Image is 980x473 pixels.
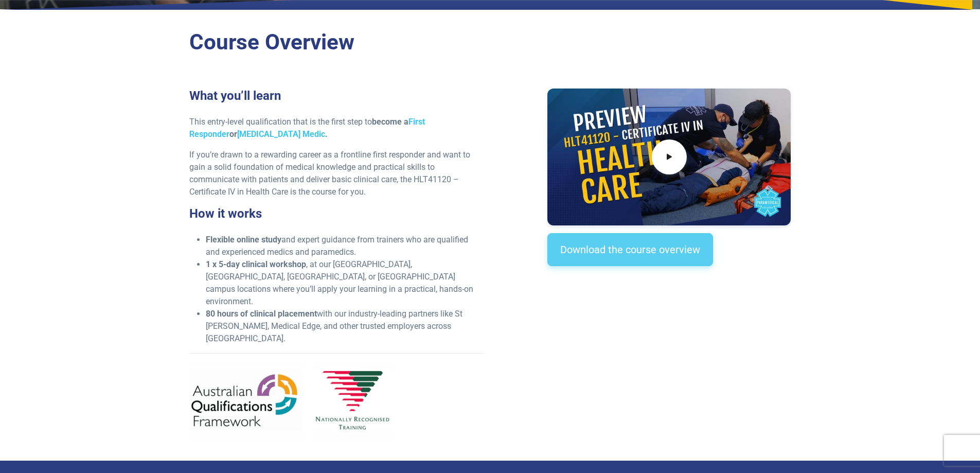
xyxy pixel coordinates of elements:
li: , at our [GEOGRAPHIC_DATA], [GEOGRAPHIC_DATA], [GEOGRAPHIC_DATA], or [GEOGRAPHIC_DATA] campus loc... [206,258,484,308]
p: If you’re drawn to a rewarding career as a frontline first responder and want to gain a solid fou... [189,149,484,198]
iframe: EmbedSocial Universal Widget [547,287,791,340]
li: with our industry-leading partners like St [PERSON_NAME], Medical Edge, and other trusted employe... [206,308,484,345]
strong: become a or . [189,117,425,139]
h3: What you’ll learn [189,89,484,103]
h2: Course Overview [189,29,791,56]
p: This entry-level qualification that is the first step to [189,116,484,141]
h3: How it works [189,206,484,221]
strong: 80 hours of clinical placement [206,309,317,319]
strong: 1 x 5-day clinical workshop [206,259,306,269]
a: Download the course overview [547,233,713,266]
strong: Flexible online study [206,235,281,244]
a: [MEDICAL_DATA] Medic [237,129,325,139]
li: and expert guidance from trainers who are qualified and experienced medics and paramedics. [206,234,484,258]
a: First Responder [189,117,425,139]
